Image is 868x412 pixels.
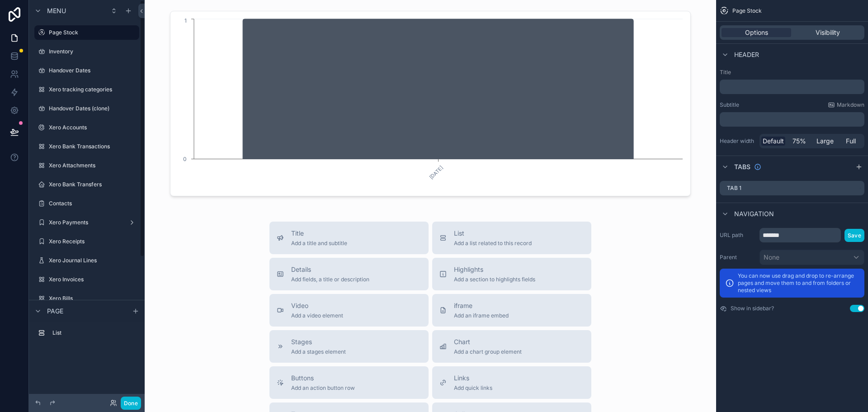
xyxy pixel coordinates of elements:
[454,384,492,392] span: Add quick links
[49,200,137,207] label: Contacts
[720,254,756,261] label: Parent
[34,234,139,249] a: Xero Receipts
[454,374,492,383] span: Links
[763,137,784,146] span: Default
[34,101,139,116] a: Handover Dates (clone)
[34,120,139,135] a: Xero Accounts
[49,105,137,112] label: Handover Dates (clone)
[720,101,739,109] label: Subtitle
[432,258,591,290] button: HighlightsAdd a section to highlights fields
[49,162,137,169] label: Xero Attachments
[49,295,137,302] label: Xero Bills
[49,124,137,131] label: Xero Accounts
[34,25,139,40] a: Page Stock
[454,348,522,355] span: Add a chart group element
[759,250,864,265] button: None
[269,222,429,254] button: TitleAdd a title and subtitle
[49,48,137,55] label: Inventory
[734,50,759,59] span: Header
[727,185,741,192] label: Tab 1
[49,238,137,245] label: Xero Receipts
[454,312,509,319] span: Add an iframe embed
[49,67,137,74] label: Handover Dates
[269,330,429,363] button: StagesAdd a stages element
[34,253,139,268] a: Xero Journal Lines
[432,330,591,363] button: ChartAdd a chart group element
[793,137,806,146] span: 75%
[745,28,768,37] span: Options
[432,222,591,254] button: ListAdd a list related to this record
[454,240,532,247] span: Add a list related to this record
[34,215,139,230] a: Xero Payments
[720,137,756,145] label: Header width
[291,348,346,355] span: Add a stages element
[269,294,429,327] button: VideoAdd a video element
[121,397,141,410] button: Done
[291,374,355,383] span: Buttons
[454,265,535,274] span: Highlights
[720,112,864,127] div: scrollable content
[291,384,355,392] span: Add an action button row
[846,137,856,146] span: Full
[47,6,66,15] span: Menu
[29,322,145,349] div: scrollable content
[52,329,136,336] label: List
[34,82,139,97] a: Xero tracking categories
[269,258,429,290] button: DetailsAdd fields, a title or description
[34,272,139,287] a: Xero Invoices
[47,307,63,316] span: Page
[291,337,346,346] span: Stages
[34,196,139,211] a: Contacts
[454,276,535,283] span: Add a section to highlights fields
[291,265,369,274] span: Details
[844,229,864,242] button: Save
[49,143,137,150] label: Xero Bank Transactions
[291,301,343,310] span: Video
[764,253,779,262] span: None
[49,276,137,283] label: Xero Invoices
[49,86,137,93] label: Xero tracking categories
[734,162,750,171] span: Tabs
[731,305,774,312] label: Show in sidebar?
[34,158,139,173] a: Xero Attachments
[720,80,864,94] div: scrollable content
[49,29,134,36] label: Page Stock
[291,276,369,283] span: Add fields, a title or description
[432,366,591,399] button: LinksAdd quick links
[454,337,522,346] span: Chart
[34,139,139,154] a: Xero Bank Transactions
[454,301,509,310] span: iframe
[720,69,864,76] label: Title
[269,366,429,399] button: ButtonsAdd an action button row
[732,7,762,14] span: Page Stock
[432,294,591,327] button: iframeAdd an iframe embed
[291,312,343,319] span: Add a video element
[49,257,137,264] label: Xero Journal Lines
[49,219,125,226] label: Xero Payments
[828,101,864,109] a: Markdown
[291,240,347,247] span: Add a title and subtitle
[34,291,139,306] a: Xero Bills
[291,229,347,238] span: Title
[34,63,139,78] a: Handover Dates
[816,28,840,37] span: Visibility
[34,177,139,192] a: Xero Bank Transfers
[738,272,859,294] p: You can now use drag and drop to re-arrange pages and move them to and from folders or nested views
[720,232,756,239] label: URL path
[454,229,532,238] span: List
[734,209,774,218] span: Navigation
[837,101,864,109] span: Markdown
[816,137,834,146] span: Large
[34,44,139,59] a: Inventory
[49,181,137,188] label: Xero Bank Transfers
